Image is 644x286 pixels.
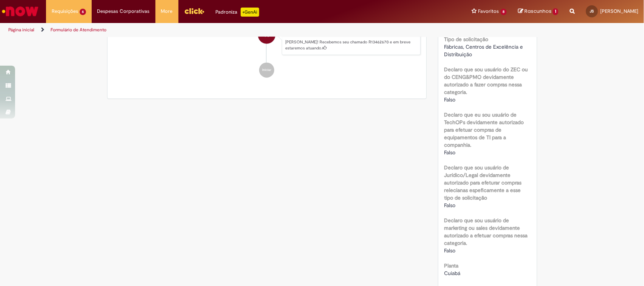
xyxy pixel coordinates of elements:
span: Favoritos [478,8,499,15]
span: 6 [80,9,86,15]
span: JS [590,9,594,14]
b: Declaro que sou usuário do ZEC ou do CENG&PMO devidamente autorizado a fazer compras nessa catego... [444,66,528,95]
span: More [161,8,173,15]
span: Falso [444,96,455,103]
a: Página inicial [8,27,34,33]
a: Rascunhos [518,8,558,15]
span: [PERSON_NAME] [600,8,638,14]
span: Rascunhos [524,8,552,15]
span: Requisições [52,8,78,15]
li: Jessily Vanessa Souza dos Santos [113,19,421,55]
span: 1 [553,8,558,15]
p: [PERSON_NAME]! Recebemos seu chamado R13462670 e em breve estaremos atuando. [285,39,417,51]
p: +GenAi [241,8,259,17]
b: Tipo de solicitação [444,36,488,43]
b: Declaro que sou usuário de marketing ou sales devidamente autorizado a efetuar compras nessa cate... [444,217,527,246]
div: Padroniza [216,8,259,17]
span: Falso [444,247,455,254]
img: click_logo_yellow_360x200.png [184,5,204,17]
img: ServiceNow [1,4,40,19]
a: Formulário de Atendimento [51,27,106,33]
span: Falso [444,202,455,209]
span: Despesas Corporativas [97,8,150,15]
span: Cuiabá [444,270,460,277]
ul: Trilhas de página [6,23,424,37]
b: Planta [444,262,458,269]
b: Declaro que sou usuário de Jurídico/Legal devidamente autorizado para efeturar compras relecianas... [444,164,521,201]
span: 8 [501,9,507,15]
span: Fábricas, Centros de Excelência e Distribuição [444,43,524,58]
span: Falso [444,149,455,156]
b: Declaro que eu sou usuário de TechOPs devidamente autorizado para efetuar compras de equipamentos... [444,111,524,148]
